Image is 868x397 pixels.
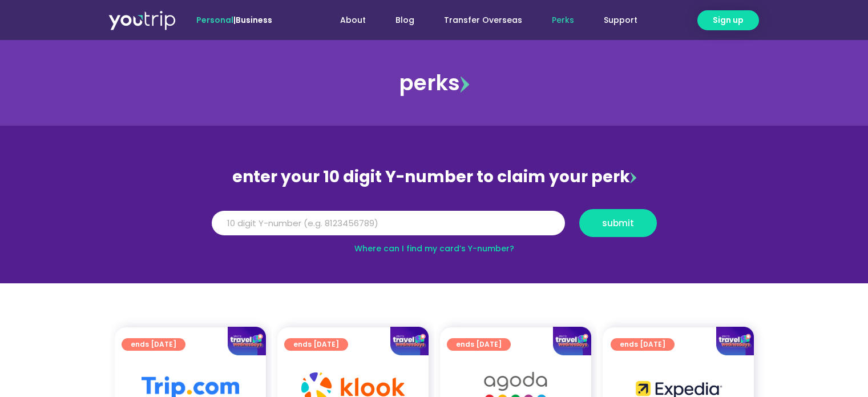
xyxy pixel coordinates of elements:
[303,10,652,31] nav: Menu
[212,209,657,246] form: Y Number
[589,10,652,31] a: Support
[325,10,381,31] a: About
[212,211,565,236] input: 10 digit Y-number (e.g. 8123456789)
[429,10,537,31] a: Transfer Overseas
[697,10,759,30] a: Sign up
[196,14,272,26] span: |
[236,14,272,26] a: Business
[537,10,589,31] a: Perks
[381,10,429,31] a: Blog
[196,14,233,26] span: Personal
[206,162,663,192] div: enter your 10 digit Y-number to claim your perk
[713,14,744,26] span: Sign up
[579,209,657,237] button: submit
[354,243,514,254] a: Where can I find my card’s Y-number?
[602,219,634,227] span: submit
